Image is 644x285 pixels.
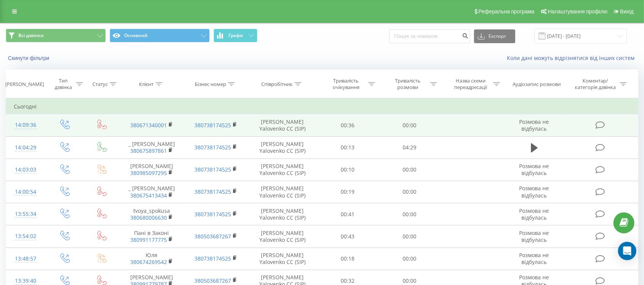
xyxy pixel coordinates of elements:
a: 380675413434 [130,192,167,199]
td: 00:19 [317,181,379,203]
div: 13:55:34 [14,207,38,222]
div: 14:03:03 [14,162,38,177]
td: [PERSON_NAME] Yalovenko CC (SIP) [248,225,317,248]
td: 00:18 [317,248,379,270]
div: Назва схеми переадресації [450,78,491,91]
div: Бізнес номер [195,81,226,87]
span: Графік [228,33,243,38]
div: Коментар/категорія дзвінка [573,78,618,91]
a: 380738174525 [194,166,231,173]
td: 00:00 [379,114,440,136]
div: Статус [92,81,108,87]
td: _ [PERSON_NAME] [120,181,184,203]
td: [PERSON_NAME] Yalovenko CC (SIP) [248,181,317,203]
td: Юля [120,248,184,270]
td: [PERSON_NAME] Yalovenko CC (SIP) [248,248,317,270]
span: Розмова не відбулась [519,162,549,177]
td: [PERSON_NAME] [120,159,184,181]
span: Розмова не відбулась [519,185,549,199]
a: 380738174525 [194,144,231,151]
div: Аудіозапис розмови [513,81,561,87]
td: [PERSON_NAME] Yalovenko CC (SIP) [248,159,317,181]
a: 380738174525 [194,188,231,195]
span: Налаштування профілю [548,8,607,15]
a: 380671340001 [130,121,167,129]
td: 04:29 [379,136,440,159]
span: Розмова не відбулась [519,251,549,266]
span: Розмова не відбулась [519,229,549,243]
div: 13:48:57 [14,251,38,266]
button: Експорт [474,29,515,43]
a: 380738174525 [194,211,231,218]
td: [PERSON_NAME] Yalovenko CC (SIP) [248,136,317,159]
td: 00:00 [379,159,440,181]
div: Тип дзвінка [52,78,74,91]
td: tvoya_spokusa [120,203,184,225]
a: Коли дані можуть відрізнятися вiд інших систем [507,54,638,62]
div: 14:00:54 [14,185,38,199]
a: 380675897861 [130,147,167,154]
td: 00:00 [379,203,440,225]
div: Співробітник [261,81,293,87]
div: Клієнт [139,81,154,87]
span: Всі дзвінки [18,32,44,39]
div: 14:09:36 [14,118,38,133]
td: _ [PERSON_NAME] [120,136,184,159]
a: 380991177775 [130,236,167,243]
td: [PERSON_NAME] Yalovenko CC (SIP) [248,203,317,225]
div: Тривалість очікування [325,78,366,91]
span: Розмова не відбулась [519,118,549,132]
td: Пані в Законі [120,225,184,248]
td: 00:43 [317,225,379,248]
a: 380738174525 [194,255,231,262]
button: Скинути фільтри [6,55,53,62]
td: 00:41 [317,203,379,225]
td: 00:00 [379,225,440,248]
td: 00:10 [317,159,379,181]
a: 380985097295 [130,169,167,177]
td: 00:13 [317,136,379,159]
span: Розмова не відбулась [519,207,549,221]
td: 00:36 [317,114,379,136]
div: Тривалість розмови [387,78,428,91]
a: 380503687267 [194,277,231,284]
div: 13:54:02 [14,229,38,244]
a: 380738174525 [194,121,231,129]
div: 14:04:29 [14,140,38,155]
td: Сьогодні [6,99,638,114]
span: Реферальна програма [479,8,535,15]
button: Графік [214,29,257,42]
a: 380503687267 [194,233,231,240]
a: 380674269542 [130,258,167,266]
td: 00:00 [379,181,440,203]
span: Вихід [620,8,634,15]
div: Open Intercom Messenger [618,242,636,260]
button: Всі дзвінки [6,29,106,42]
button: Основний [110,29,210,42]
div: [PERSON_NAME] [5,81,44,87]
a: 380680006630 [130,214,167,221]
td: 00:00 [379,248,440,270]
input: Пошук за номером [389,29,470,43]
td: [PERSON_NAME] Yalovenko CC (SIP) [248,114,317,136]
